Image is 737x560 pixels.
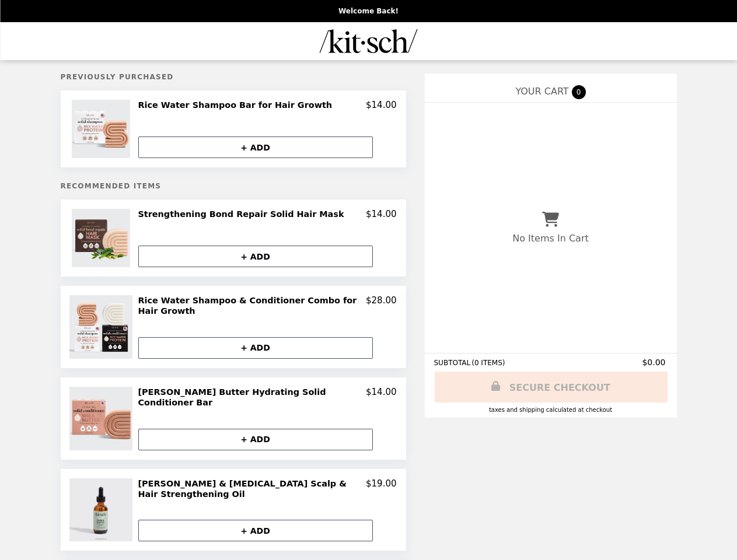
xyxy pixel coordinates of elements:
button: + ADD [138,429,373,450]
p: $14.00 [366,100,397,110]
img: Rice Water Shampoo & Conditioner Combo for Hair Growth [69,295,136,359]
span: YOUR CART [515,86,568,97]
h5: Previously Purchased [61,73,406,81]
h2: Strengthening Bond Repair Solid Hair Mask [138,209,349,219]
p: $14.00 [366,209,397,219]
button: + ADD [138,136,373,158]
button: + ADD [138,337,373,359]
img: Shea Butter Hydrating Solid Conditioner Bar [69,387,136,450]
p: No Items In Cart [512,233,588,244]
span: SUBTOTAL [434,359,472,367]
img: Strengthening Bond Repair Solid Hair Mask [72,209,133,267]
img: Rice Water Shampoo Bar for Hair Growth [72,100,133,158]
span: ( 0 ITEMS ) [471,359,505,367]
img: Rosemary & Biotin Scalp & Hair Strengthening Oil [69,478,136,542]
span: 0 [572,85,586,99]
button: + ADD [138,246,373,267]
span: $0.00 [642,358,667,367]
h2: Rice Water Shampoo Bar for Hair Growth [138,100,337,110]
p: $28.00 [366,295,397,317]
div: Taxes and Shipping calculated at checkout [434,407,668,413]
p: $14.00 [366,387,397,408]
h2: [PERSON_NAME] & [MEDICAL_DATA] Scalp & Hair Strengthening Oil [138,478,366,500]
h2: [PERSON_NAME] Butter Hydrating Solid Conditioner Bar [138,387,366,408]
p: $19.00 [366,478,397,500]
h5: Recommended Items [61,182,406,190]
button: + ADD [138,520,373,541]
h2: Rice Water Shampoo & Conditioner Combo for Hair Growth [138,295,366,317]
img: Brand Logo [320,29,418,53]
p: Welcome Back! [338,7,399,15]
